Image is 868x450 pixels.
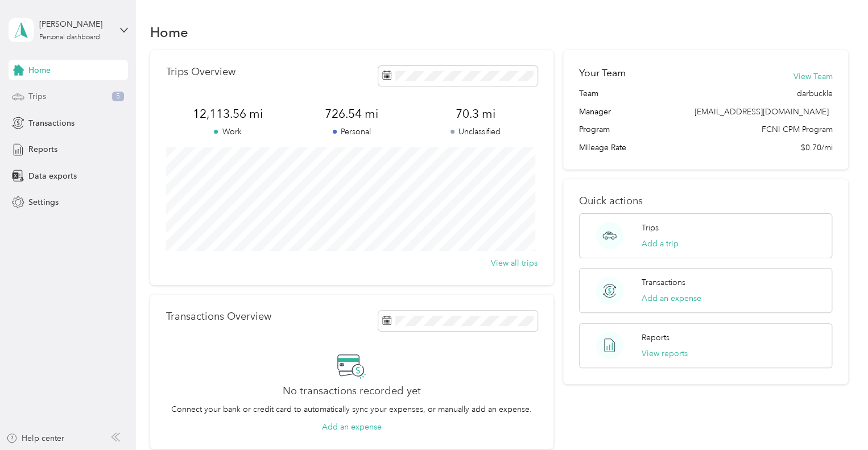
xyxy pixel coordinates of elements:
span: Trips [28,90,46,102]
span: 726.54 mi [290,106,414,122]
button: View all trips [491,257,538,269]
button: View reports [642,348,688,360]
p: Transactions [642,276,685,288]
button: Add a trip [642,238,679,250]
span: 12,113.56 mi [166,106,290,122]
span: 70.3 mi [414,106,538,122]
span: Settings [28,196,59,208]
button: Add an expense [642,292,701,304]
span: Program [579,123,610,135]
p: Personal [290,126,414,138]
span: Team [579,88,598,100]
p: Quick actions [579,195,832,207]
span: Transactions [28,117,75,129]
span: [EMAIL_ADDRESS][DOMAIN_NAME] [694,107,828,117]
span: Data exports [28,170,77,182]
span: Manager [579,106,611,118]
div: Personal dashboard [39,34,100,41]
span: Home [28,64,51,76]
button: Help center [6,432,64,444]
button: View Team [793,71,832,82]
span: Reports [28,143,57,155]
p: Trips [642,222,659,234]
span: FCNI CPM Program [761,123,832,135]
h1: Home [150,26,188,38]
p: Connect your bank or credit card to automatically sync your expenses, or manually add an expense. [171,403,532,415]
span: darbuckle [796,88,832,100]
p: Transactions Overview [166,311,271,323]
p: Unclassified [414,126,538,138]
iframe: Everlance-gr Chat Button Frame [804,386,868,450]
span: Mileage Rate [579,142,626,154]
div: [PERSON_NAME] [39,18,110,30]
span: $0.70/mi [800,142,832,154]
button: Add an expense [322,421,382,433]
p: Reports [642,332,669,344]
h2: Your Team [579,66,626,80]
p: Work [166,126,290,138]
span: 5 [112,92,124,102]
p: Trips Overview [166,66,235,78]
h2: No transactions recorded yet [283,385,421,397]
